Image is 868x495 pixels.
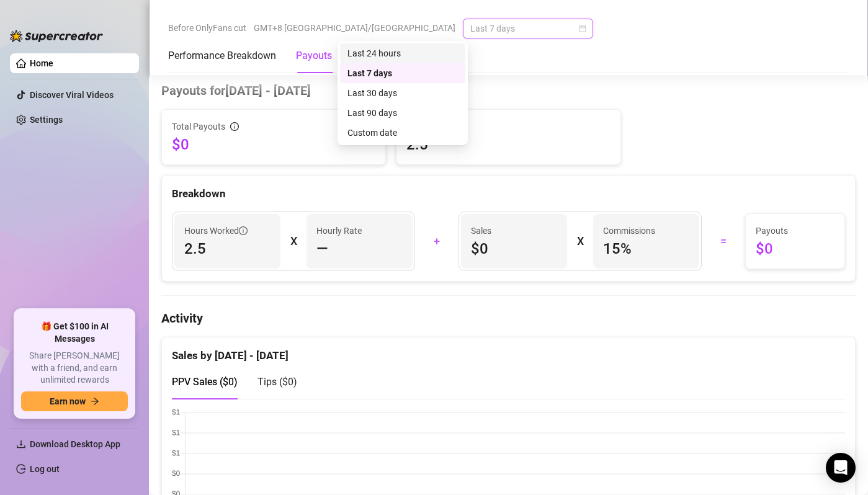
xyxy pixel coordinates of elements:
[257,376,297,388] span: Tips ( $0 )
[756,239,834,259] span: $0
[756,224,834,238] span: Payouts
[316,239,328,259] span: —
[603,239,689,259] span: 15 %
[340,63,465,83] div: Last 7 days
[340,123,465,143] div: Custom date
[21,350,128,386] span: Share [PERSON_NAME] with a friend, and earn unlimited rewards
[184,239,271,259] span: 2.5
[470,19,586,38] span: Last 7 days
[172,337,845,364] div: Sales by [DATE] - [DATE]
[347,106,458,120] div: Last 90 days
[21,391,128,411] button: Earn nowarrow-right
[290,231,297,251] div: X
[16,439,26,449] span: download
[347,47,458,60] div: Last 24 hours
[406,120,610,133] span: Hours Worked
[91,397,99,406] span: arrow-right
[316,224,362,238] article: Hourly Rate
[50,396,86,406] span: Earn now
[168,19,246,37] span: Before OnlyFans cut
[239,226,248,235] span: info-circle
[172,135,375,154] span: $0
[471,239,557,259] span: $0
[184,224,248,238] span: Hours Worked
[347,126,458,140] div: Custom date
[826,453,856,483] div: Open Intercom Messenger
[230,122,239,131] span: info-circle
[30,90,114,100] a: Discover Viral Videos
[340,103,465,123] div: Last 90 days
[340,83,465,103] div: Last 30 days
[296,48,332,63] div: Payouts
[340,43,465,63] div: Last 24 hours
[579,25,586,32] span: calendar
[172,185,845,202] div: Breakdown
[21,321,128,345] span: 🎁 Get $100 in AI Messages
[347,86,458,100] div: Last 30 days
[577,231,583,251] div: X
[30,115,63,125] a: Settings
[347,66,458,80] div: Last 7 days
[709,231,738,251] div: =
[30,439,120,449] span: Download Desktop App
[161,82,856,99] h4: Payouts for [DATE] - [DATE]
[603,224,655,238] article: Commissions
[254,19,455,37] span: GMT+8 [GEOGRAPHIC_DATA]/[GEOGRAPHIC_DATA]
[30,464,60,474] a: Log out
[172,120,225,133] span: Total Payouts
[172,376,238,388] span: PPV Sales ( $0 )
[30,58,53,68] a: Home
[423,231,451,251] div: +
[10,30,103,42] img: logo-BBDzfeDw.svg
[161,310,856,327] h4: Activity
[406,135,610,154] span: 2.5
[168,48,276,63] div: Performance Breakdown
[471,224,557,238] span: Sales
